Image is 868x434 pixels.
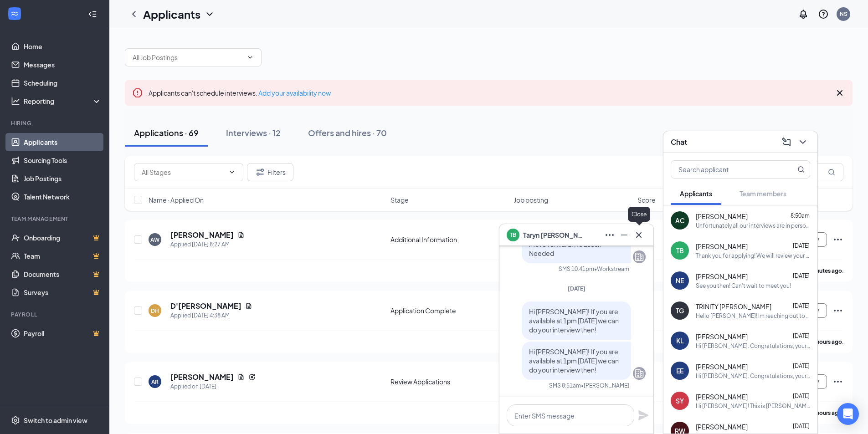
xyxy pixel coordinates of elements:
[170,311,252,320] div: Applied [DATE] 4:38 AM
[696,402,810,410] div: Hi [PERSON_NAME]! This is [PERSON_NAME] with No Leash Needed- [GEOGRAPHIC_DATA][PERSON_NAME]. I w...
[634,251,645,262] svg: Company
[602,228,617,242] button: Ellipses
[247,163,293,181] button: Filter Filters
[676,366,683,375] div: EE
[696,312,810,320] div: Hello [PERSON_NAME]! Im reaching out to let you know im still interested in this position, and st...
[149,195,204,204] span: Name · Applied On
[24,56,102,74] a: Messages
[793,393,810,399] span: [DATE]
[840,10,847,18] div: NS
[617,228,632,242] button: Minimize
[247,54,254,61] svg: ChevronDown
[638,410,649,421] svg: Plane
[559,265,594,273] div: SMS 10:41pm
[143,6,200,22] h1: Applicants
[793,423,810,429] span: [DATE]
[802,267,842,274] b: 22 minutes ago
[10,9,19,18] svg: WorkstreamLogo
[676,396,684,405] div: SY
[170,382,256,391] div: Applied on [DATE]
[676,246,684,255] div: TB
[11,119,100,127] div: Hiring
[798,9,809,20] svg: Notifications
[170,372,234,382] h5: [PERSON_NAME]
[796,135,810,149] button: ChevronDown
[696,302,771,311] span: TRINITY [PERSON_NAME]
[676,306,684,315] div: TG
[255,167,266,178] svg: Filter
[237,231,245,239] svg: Document
[696,212,748,221] span: [PERSON_NAME]
[696,242,748,251] span: [PERSON_NAME]
[24,133,102,151] a: Applicants
[812,338,842,345] b: 4 hours ago
[151,378,159,386] div: AR
[24,324,102,342] a: PayrollCrown
[793,302,810,309] span: [DATE]
[24,416,87,425] div: Switch to admin view
[149,89,331,97] span: Applicants can't schedule interviews.
[832,305,843,316] svg: Ellipses
[142,167,225,177] input: All Stages
[793,332,810,339] span: [DATE]
[809,409,842,416] b: 11 hours ago
[696,272,748,281] span: [PERSON_NAME]
[832,234,843,245] svg: Ellipses
[11,311,100,318] div: Payroll
[676,336,684,345] div: KL
[226,127,281,138] div: Interviews · 12
[170,230,234,240] h5: [PERSON_NAME]
[549,382,581,389] div: SMS 8:51am
[24,37,102,56] a: Home
[237,373,245,381] svg: Document
[696,422,748,431] span: [PERSON_NAME]
[24,229,102,247] a: OnboardingCrown
[529,307,619,334] span: Hi [PERSON_NAME]! If you are available at 1pm [DATE] we can do your interview then!
[24,169,102,188] a: Job Postings
[390,235,508,244] div: Additional Information
[248,373,256,381] svg: Reapply
[523,230,587,240] span: Taryn [PERSON_NAME]
[696,362,748,371] span: [PERSON_NAME]
[204,9,215,20] svg: ChevronDown
[696,372,810,380] div: Hi [PERSON_NAME]. Congratulations, your meeting with No Leash Needed for Pet Host (Front Desk) at...
[133,52,243,62] input: All Job Postings
[797,137,808,148] svg: ChevronDown
[793,363,810,369] span: [DATE]
[779,135,794,149] button: ComposeMessage
[675,216,685,225] div: AC
[11,416,20,425] svg: Settings
[834,87,845,98] svg: Cross
[837,403,859,425] div: Open Intercom Messenger
[671,137,687,147] h3: Chat
[128,9,139,20] svg: ChevronLeft
[24,188,102,206] a: Talent Network
[258,89,331,97] a: Add your availability now
[11,97,20,106] svg: Analysis
[24,283,102,301] a: SurveysCrown
[150,236,159,244] div: AW
[228,168,236,176] svg: ChevronDown
[676,276,684,285] div: NE
[594,265,629,273] span: • Workstream
[514,195,548,204] span: Job posting
[832,376,843,387] svg: Ellipses
[170,240,245,249] div: Applied [DATE] 8:27 AM
[390,306,508,315] div: Application Complete
[671,161,779,178] input: Search applicant
[828,168,835,176] svg: MagnifyingGlass
[132,87,143,98] svg: Error
[637,195,656,204] span: Score
[696,282,791,290] div: See you then! Can't wait to meet you!
[24,97,102,106] div: Reporting
[696,222,810,230] div: Unfortunately all our interviews are in person on site. Let me know what works for you and We can...
[529,347,619,374] span: Hi [PERSON_NAME]! If you are available at 1pm [DATE] we can do your interview then!
[781,137,792,148] svg: ComposeMessage
[793,272,810,279] span: [DATE]
[797,166,805,173] svg: MagnifyingGlass
[628,207,650,222] div: Close
[696,252,810,260] div: Thank you for applying! We will review your application and reach out if you are selected to move...
[680,189,712,198] span: Applicants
